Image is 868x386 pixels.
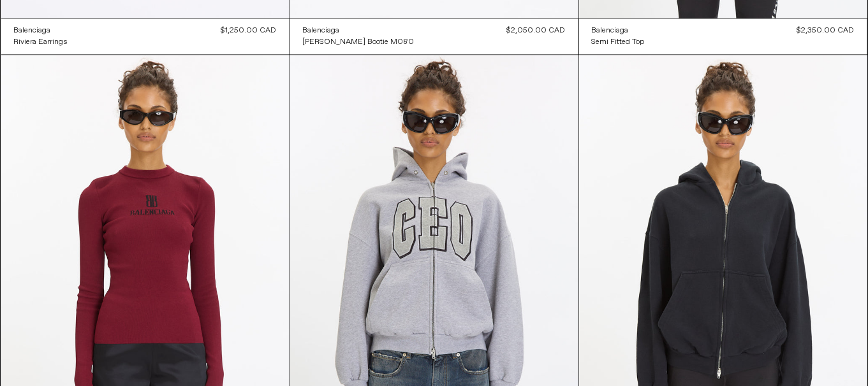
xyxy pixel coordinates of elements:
[592,36,645,48] a: Semi Fitted Top
[592,25,629,36] div: Balenciaga
[303,25,415,36] a: Balenciaga
[797,25,855,36] div: $2,350.00 CAD
[592,37,645,48] div: Semi Fitted Top
[303,25,340,36] div: Balenciaga
[303,36,415,48] a: [PERSON_NAME] Bootie M080
[14,25,51,36] div: Balenciaga
[303,37,415,48] div: [PERSON_NAME] Bootie M080
[14,37,68,48] div: Riviera Earrings
[507,25,566,36] div: $2,050.00 CAD
[14,36,68,48] a: Riviera Earrings
[592,25,645,36] a: Balenciaga
[221,25,277,36] div: $1,250.00 CAD
[14,25,68,36] a: Balenciaga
